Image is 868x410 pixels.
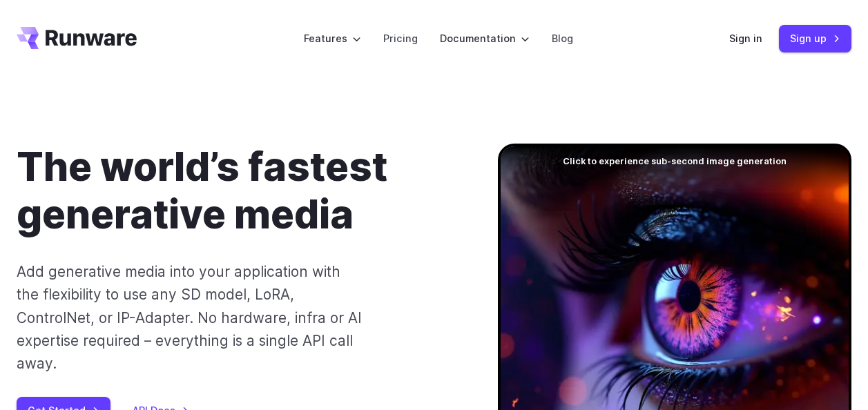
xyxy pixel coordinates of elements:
label: Documentation [440,30,530,46]
a: Blog [552,30,573,46]
p: Add generative media into your application with the flexibility to use any SD model, LoRA, Contro... [17,260,366,375]
h1: The world’s fastest generative media [17,144,454,238]
a: Sign up [779,25,851,52]
a: Pricing [383,30,418,46]
a: Sign in [729,30,762,46]
label: Features [304,30,361,46]
a: Go to / [17,27,137,49]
